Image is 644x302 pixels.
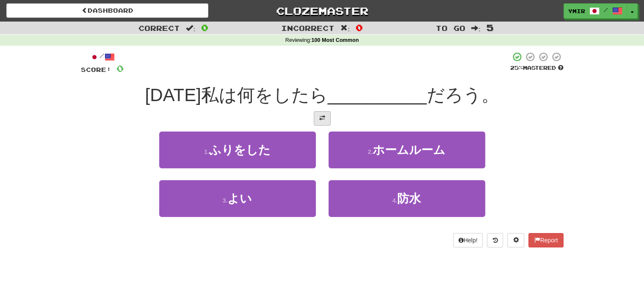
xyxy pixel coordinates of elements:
[329,132,485,168] button: 2.ホームルーム
[201,22,208,33] span: 0
[397,192,421,205] span: 防水
[159,132,316,168] button: 1.ふりをした
[568,7,585,15] span: ymir
[159,180,316,217] button: 3.よい
[281,24,334,32] span: Incorrect
[221,3,423,18] a: Clozemaster
[186,25,195,32] span: :
[471,25,481,32] span: :
[116,63,124,74] span: 0
[486,22,494,33] span: 5
[314,111,331,126] button: Toggle translation (alt+t)
[510,64,523,71] span: 25 %
[356,22,363,33] span: 0
[223,197,228,204] small: 3 .
[81,52,124,62] div: /
[368,148,373,155] small: 2 .
[340,25,350,32] span: :
[145,85,328,105] span: [DATE]私は何をしたら
[564,3,627,19] a: ymir /
[81,66,111,73] span: Score:
[453,233,483,247] button: Help!
[227,192,252,205] span: よい
[436,24,465,32] span: To go
[204,148,209,155] small: 1 .
[604,7,608,13] span: /
[487,233,503,247] button: Round history (alt+y)
[392,197,398,204] small: 4 .
[329,180,485,217] button: 4.防水
[373,143,445,156] span: ホームルーム
[426,85,499,105] span: だろう。
[6,3,208,18] a: Dashboard
[528,233,563,247] button: Report
[209,143,271,156] span: ふりをした
[328,85,427,105] span: __________
[510,64,564,72] div: Mastered
[311,37,359,43] strong: 100 Most Common
[138,24,180,32] span: Correct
